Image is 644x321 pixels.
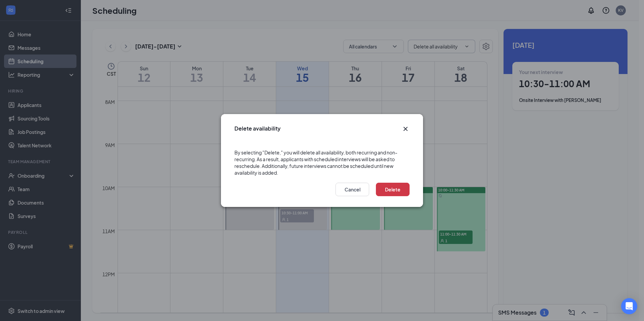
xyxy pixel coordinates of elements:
[401,125,410,133] button: Close
[376,183,410,196] button: Delete
[401,125,410,133] svg: Cross
[234,125,281,132] h3: Delete availability
[234,149,410,176] div: By selecting "Delete," you will delete all availability, both recurring and non-recurring. As a r...
[335,183,369,196] button: Cancel
[621,298,637,314] div: Open Intercom Messenger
